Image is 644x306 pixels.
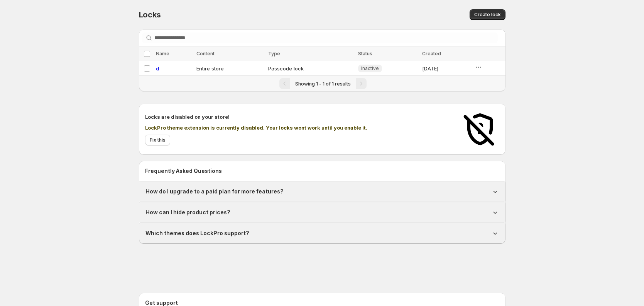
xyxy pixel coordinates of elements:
span: Name [156,51,169,56]
span: Showing 1 - 1 of 1 results [295,81,351,87]
a: d [156,65,159,72]
span: Status [358,51,372,56]
button: Fix this [145,135,170,145]
h2: Frequently Asked Questions [145,167,499,175]
span: Locks [139,10,161,19]
button: Create lock [470,9,505,20]
span: Create lock [474,12,501,18]
h1: How can I hide product prices? [145,209,230,216]
span: Fix this [150,137,166,143]
td: Entire store [194,61,266,76]
td: Passcode lock [266,61,356,76]
h2: Locks are disabled on your store! [145,113,453,121]
span: Created [422,51,441,56]
p: LockPro theme extension is currently disabled. Your locks wont work until you enable it. [145,124,453,132]
h1: How do I upgrade to a paid plan for more features? [145,188,284,195]
nav: Pagination [139,75,505,91]
span: Type [268,51,280,56]
h1: Which themes does LockPro support? [145,229,249,237]
span: Content [196,51,215,56]
td: [DATE] [420,61,473,76]
span: Inactive [361,65,379,72]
